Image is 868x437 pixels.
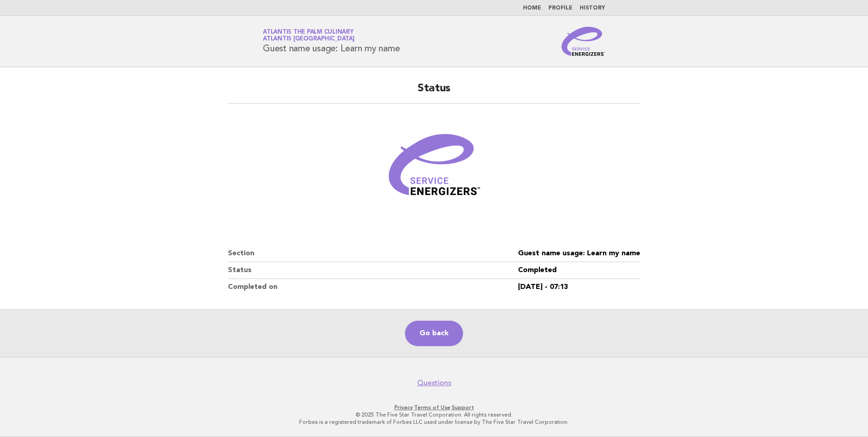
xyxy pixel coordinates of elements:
p: Forbes is a registered trademark of Forbes LLC used under license by The Five Star Travel Corpora... [156,418,712,426]
p: · · [156,404,712,411]
a: Support [452,404,474,411]
p: © 2025 The Five Star Travel Corporation. All rights reserved. [156,411,712,418]
dt: Section [228,245,518,262]
a: Terms of Use [414,404,450,411]
dd: Completed [518,262,640,279]
dd: [DATE] - 07:13 [518,279,640,295]
a: Home [523,5,541,11]
img: Service Energizers [562,27,605,56]
span: Atlantis [GEOGRAPHIC_DATA] [263,36,355,42]
dt: Completed on [228,279,518,295]
dd: Guest name usage: Learn my name [518,245,640,262]
img: Verified [380,114,488,223]
h1: Guest name usage: Learn my name [263,30,399,53]
h2: Status [228,81,640,104]
a: History [580,5,605,11]
a: Go back [405,321,463,346]
a: Profile [548,5,572,11]
dt: Status [228,262,518,279]
a: Atlantis The Palm CulinaryAtlantis [GEOGRAPHIC_DATA] [263,29,355,42]
a: Questions [417,378,451,387]
a: Privacy [395,404,413,411]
